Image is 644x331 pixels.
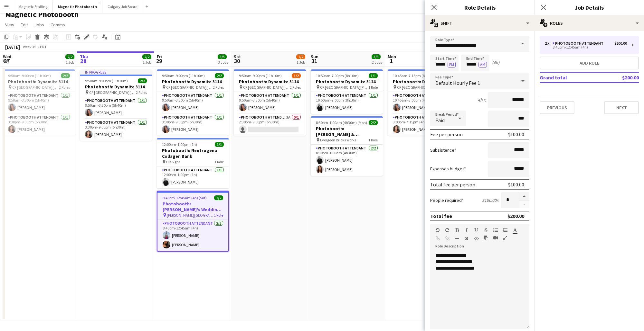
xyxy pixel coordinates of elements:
h3: Photobooth: Dynamite 3114 [3,79,75,85]
span: 2/2 [215,73,224,78]
div: 12:00pm-1:00pm (1h)1/1Photobooth: Neutrogena Collagen Bank UB Signs1 RolePhotobooth Attendant1/11... [157,138,229,188]
a: View [3,21,17,29]
span: 28 [79,57,88,65]
span: 2/2 [61,73,70,78]
span: Sun [311,54,318,59]
app-job-card: 9:50am-9:00pm (11h10m)1/2Photobooth: Dynamite 3114 CF [GEOGRAPHIC_DATA][PERSON_NAME]2 RolesPhotob... [234,69,306,136]
button: Undo [435,228,440,233]
span: 1 Role [214,213,223,218]
span: Wed [3,54,11,59]
div: $100.00 [508,181,524,188]
span: 2 Roles [290,85,301,90]
span: 5/5 [218,54,227,59]
div: 1 Job [66,60,74,65]
div: (4h) [492,60,499,66]
span: Evergeen Bricks Works [320,138,356,142]
label: People required [430,197,464,203]
app-card-role: Photobooth Attendant1/110:50am-7:00pm (8h10m)[PERSON_NAME] [311,92,383,114]
span: Fri [157,54,162,59]
div: 9:50am-9:00pm (11h10m)2/2Photobooth: Dynamite 3114 CF [GEOGRAPHIC_DATA][PERSON_NAME]2 RolesPhotob... [157,69,229,136]
span: Week 35 [21,44,37,49]
span: Mon [388,54,396,59]
span: 1 Role [368,138,378,142]
span: 2/2 [369,120,378,125]
h3: Photobooth: Dynamite 3114 [311,79,383,85]
div: Shift [425,15,535,31]
button: Fullscreen [503,235,507,240]
span: 8:30pm-1:00am (4h30m) (Mon) [316,120,367,125]
div: $100.00 [508,131,524,138]
div: 8:30pm-1:00am (4h30m) (Mon)2/2Photobooth: [PERSON_NAME] & [PERSON_NAME]'s Wedding 2881 Evergeen B... [311,116,383,176]
span: 9:50am-9:00pm (11h10m) [239,73,282,78]
div: $200.00 [614,41,627,46]
span: 1 Role [214,159,224,164]
app-card-role: Photobooth Attendant1/13:30pm-9:00pm (5h30m)[PERSON_NAME] [3,114,75,136]
app-card-role: Photobooth Attendant2/28:30pm-1:00am (4h30m)[PERSON_NAME][PERSON_NAME] [311,145,383,176]
button: Add role [540,57,639,69]
span: 1 [387,57,396,65]
button: Text Color [513,228,517,233]
span: UB Signs [166,159,180,164]
app-card-role: Photobooth Attendant1/112:00pm-1:00pm (1h)[PERSON_NAME] [157,166,229,188]
span: Jobs [34,22,44,28]
div: 2 x [545,41,553,46]
h3: Photobooth: Neutrogena Collagen Bank [157,148,229,159]
button: Clear Formatting [464,236,469,241]
div: 3 Jobs [218,60,228,65]
app-card-role: Photobooth Attendant1/19:50am-3:30pm (5h40m)[PERSON_NAME] [80,97,152,119]
app-job-card: In progress9:50am-9:00pm (11h10m)2/2Photobooth: Dynamite 3114 CF [GEOGRAPHIC_DATA][PERSON_NAME]2 ... [80,69,152,141]
a: Edit [18,21,31,29]
app-card-role: Photobooth Attendant3A0/12:30pm-9:00pm (6h30m) [234,114,306,136]
span: 9:50am-9:00pm (11h10m) [162,73,205,78]
span: CF [GEOGRAPHIC_DATA][PERSON_NAME] [397,85,444,90]
span: CF [GEOGRAPHIC_DATA][PERSON_NAME] [243,85,290,90]
span: 2/2 [142,54,151,59]
h1: Magnetic Photobooth [5,10,79,19]
app-card-role: Photobooth Attendant1/19:50am-3:30pm (5h40m)[PERSON_NAME] [3,92,75,114]
span: CF [GEOGRAPHIC_DATA][PERSON_NAME] [320,85,368,90]
span: View [5,22,14,28]
span: 30 [233,57,241,65]
span: 8:45pm-12:45am (4h) (Sat) [163,195,207,200]
span: Paid [435,117,445,123]
button: Horizontal Line [455,236,459,241]
div: 2 Jobs [372,60,382,65]
div: Total fee [430,213,452,219]
button: Unordered List [493,228,498,233]
app-job-card: 10:50am-7:00pm (8h10m)1/1Photobooth: Dynamite 3114 CF [GEOGRAPHIC_DATA][PERSON_NAME]1 RolePhotobo... [311,69,383,114]
span: 9:50am-9:00pm (11h10m) [8,73,51,78]
app-card-role: Photobooth Attendant1/110:45am-3:00pm (4h15m)[PERSON_NAME] [388,92,460,114]
label: Expenses budget [430,166,466,172]
button: Insert video [493,235,498,240]
span: 2 Roles [213,85,224,90]
app-card-role: Photobooth Attendant1/19:50am-3:30pm (5h40m)[PERSON_NAME] [157,92,229,114]
div: [DATE] [5,44,20,50]
span: [PERSON_NAME][GEOGRAPHIC_DATA] [167,213,214,218]
button: Magnetic Photobooth [53,0,102,13]
div: 1 Job [297,60,305,65]
span: Default Hourly Fee 1 [435,80,480,86]
app-job-card: 8:45pm-12:45am (4h) (Sat)2/2Photobooth: [PERSON_NAME]'s Wedding (3134) [PERSON_NAME][GEOGRAPHIC_D... [157,191,229,252]
div: 8:45pm-12:45am (4h) [545,46,627,49]
h3: Photobooth: Dynamite 3114 [388,79,460,85]
span: CF [GEOGRAPHIC_DATA][PERSON_NAME] [12,85,59,90]
div: Total fee per person [430,181,475,188]
app-job-card: 10:45am-7:15pm (8h30m)2/2Photobooth: Dynamite 3114 CF [GEOGRAPHIC_DATA][PERSON_NAME]2 RolesPhotob... [388,69,460,136]
h3: Job Details [535,3,644,12]
div: 4h x [478,97,486,103]
h3: Photobooth: Dynamite 3114 [234,79,306,85]
button: Magnetic Staffing [13,0,53,13]
div: EDT [40,44,47,49]
span: 27 [2,57,11,65]
h3: Photobooth: [PERSON_NAME] & [PERSON_NAME]'s Wedding 2881 [311,126,383,137]
button: HTML Code [474,236,478,241]
button: Calgary Job Board [102,0,143,13]
span: 1/2 [292,73,301,78]
span: 10:50am-7:00pm (8h10m) [316,73,359,78]
span: Sat [234,54,241,59]
button: Previous [540,101,574,114]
